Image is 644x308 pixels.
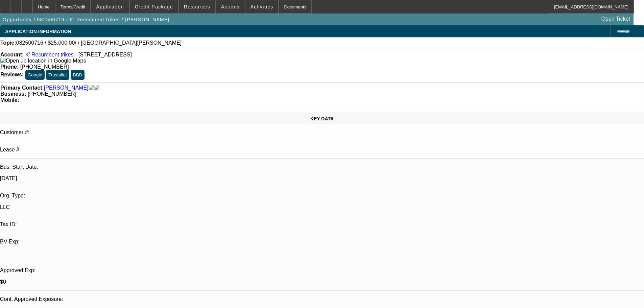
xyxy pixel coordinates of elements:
img: linkedin-icon.png [94,85,99,91]
span: Opportunity / 082500716 / K' Recumbent trikes / [PERSON_NAME] [3,17,170,22]
strong: Phone: [0,64,19,70]
span: KEY DATA [310,116,334,121]
span: [PHONE_NUMBER] [20,64,69,70]
span: APPLICATION INFORMATION [5,29,71,34]
strong: Account: [0,52,24,57]
button: Trustpilot [46,70,69,80]
a: Open Ticket [599,13,633,25]
button: Application [91,0,129,13]
span: Activities [251,4,273,9]
span: Application [96,4,124,9]
a: [PERSON_NAME] [44,85,89,91]
span: Credit Package [135,4,173,9]
span: - [STREET_ADDRESS] [75,52,132,57]
button: Actions [216,0,245,13]
strong: Mobile: [0,97,19,103]
span: Actions [221,4,240,9]
span: Resources [184,4,210,9]
strong: Topic: [0,40,16,46]
img: Open up location in Google Maps [0,58,86,64]
strong: Reviews: [0,72,24,77]
img: facebook-icon.png [89,85,94,91]
button: Credit Package [130,0,178,13]
span: 082500716 / $25,000.00/ / [GEOGRAPHIC_DATA][PERSON_NAME] [16,40,182,46]
button: Resources [179,0,215,13]
a: K' Recumbent trikes [25,52,74,57]
a: View Google Maps [0,58,86,64]
strong: Primary Contact: [0,85,44,91]
span: Manage [617,29,630,33]
strong: Business: [0,91,26,97]
button: BBB [71,70,85,80]
span: [PHONE_NUMBER] [28,91,76,97]
button: Google [25,70,45,80]
button: Activities [245,0,279,13]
